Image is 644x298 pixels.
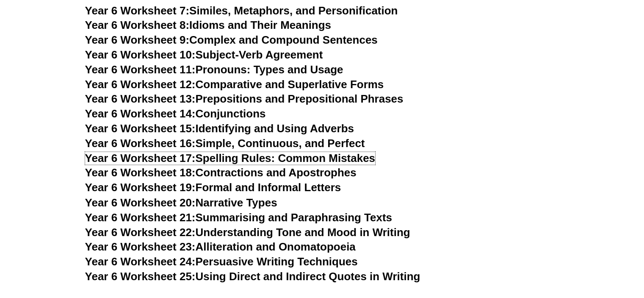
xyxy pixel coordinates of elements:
[85,92,404,105] a: Year 6 Worksheet 13:Prepositions and Prepositional Phrases
[85,196,196,209] span: Year 6 Worksheet 20:
[85,48,323,61] a: Year 6 Worksheet 10:Subject-Verb Agreement
[85,196,277,209] a: Year 6 Worksheet 20:Narrative Types
[85,78,196,91] span: Year 6 Worksheet 12:
[85,33,190,46] span: Year 6 Worksheet 9:
[85,122,354,135] a: Year 6 Worksheet 15:Identifying and Using Adverbs
[85,240,356,253] a: Year 6 Worksheet 23:Alliteration and Onomatopoeia
[85,78,384,91] a: Year 6 Worksheet 12:Comparative and Superlative Forms
[85,240,196,253] span: Year 6 Worksheet 23:
[85,152,375,164] a: Year 6 Worksheet 17:Spelling Rules: Common Mistakes
[85,63,343,76] a: Year 6 Worksheet 11:Pronouns: Types and Usage
[85,181,341,194] a: Year 6 Worksheet 19:Formal and Informal Letters
[85,107,266,120] a: Year 6 Worksheet 14:Conjunctions
[85,166,357,179] a: Year 6 Worksheet 18:Contractions and Apostrophes
[85,255,196,267] span: Year 6 Worksheet 24:
[85,48,196,61] span: Year 6 Worksheet 10:
[85,107,196,120] span: Year 6 Worksheet 14:
[85,4,398,17] a: Year 6 Worksheet 7:Similes, Metaphors, and Personification
[85,166,196,179] span: Year 6 Worksheet 18:
[85,19,331,31] a: Year 6 Worksheet 8:Idioms and Their Meanings
[85,4,190,17] span: Year 6 Worksheet 7:
[85,152,196,164] span: Year 6 Worksheet 17:
[85,270,196,282] span: Year 6 Worksheet 25:
[85,33,378,46] a: Year 6 Worksheet 9:Complex and Compound Sentences
[85,226,410,238] a: Year 6 Worksheet 22:Understanding Tone and Mood in Writing
[85,181,196,194] span: Year 6 Worksheet 19:
[85,211,196,223] span: Year 6 Worksheet 21:
[85,211,392,223] a: Year 6 Worksheet 21:Summarising and Paraphrasing Texts
[85,270,420,282] a: Year 6 Worksheet 25:Using Direct and Indirect Quotes in Writing
[85,19,190,31] span: Year 6 Worksheet 8:
[503,203,644,298] iframe: Chat Widget
[85,137,365,150] a: Year 6 Worksheet 16:Simple, Continuous, and Perfect
[85,255,358,267] a: Year 6 Worksheet 24:Persuasive Writing Techniques
[85,226,196,238] span: Year 6 Worksheet 22:
[85,92,196,105] span: Year 6 Worksheet 13:
[85,122,196,135] span: Year 6 Worksheet 15:
[85,137,196,150] span: Year 6 Worksheet 16:
[85,63,196,76] span: Year 6 Worksheet 11:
